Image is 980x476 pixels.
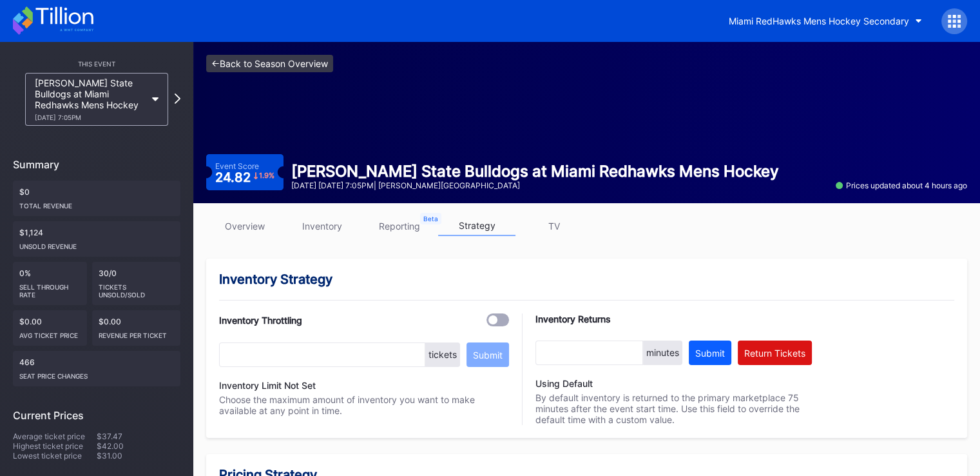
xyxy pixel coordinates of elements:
div: 1.9 % [259,172,274,179]
div: Current Prices [13,409,180,422]
div: $0 [13,181,180,216]
div: Total Revenue [19,197,174,210]
button: Submit [689,341,731,365]
div: 30/0 [92,262,181,305]
div: minutes [643,341,682,365]
div: $0.00 [92,310,181,346]
div: 466 [13,351,180,386]
div: By default inventory is returned to the primary marketplace 75 minutes after the event start time... [535,378,812,425]
div: [PERSON_NAME] State Bulldogs at Miami Redhawks Mens Hockey [35,77,146,121]
button: Submit [466,342,509,367]
div: Miami RedHawks Mens Hockey Secondary [729,15,909,26]
div: Tickets Unsold/Sold [99,278,175,299]
div: $0.00 [13,310,87,346]
div: This Event [13,60,180,68]
div: 24.82 [215,171,275,184]
div: Highest ticket price [13,441,97,451]
div: Submit [473,350,503,361]
div: $1,124 [13,221,180,257]
a: reporting [361,216,438,236]
a: strategy [438,216,515,236]
div: Lowest ticket price [13,451,97,461]
div: Inventory Throttling [219,315,302,326]
div: Using Default [535,378,812,389]
div: [DATE] [DATE] 7:05PM | [PERSON_NAME][GEOGRAPHIC_DATA] [291,181,779,190]
div: $37.47 [97,431,180,441]
div: Revenue per ticket [99,326,175,339]
div: tickets [425,342,460,367]
div: Summary [13,158,180,171]
div: Inventory Limit Not Set [219,380,509,391]
button: Miami RedHawks Mens Hockey Secondary [719,9,932,33]
div: Sell Through Rate [19,278,81,299]
div: [PERSON_NAME] State Bulldogs at Miami Redhawks Mens Hockey [291,162,779,181]
div: Choose the maximum amount of inventory you want to make available at any point in time. [219,394,509,416]
div: Inventory Returns [535,313,812,324]
button: Return Tickets [738,341,812,365]
div: Inventory Strategy [219,272,954,287]
div: $42.00 [97,441,180,451]
div: Submit [695,348,725,359]
a: overview [206,216,283,236]
div: [DATE] 7:05PM [35,114,146,121]
div: 0% [13,262,87,305]
div: Unsold Revenue [19,237,174,250]
div: Prices updated about 4 hours ago [836,181,967,190]
a: TV [515,216,593,236]
a: <-Back to Season Overview [206,55,333,72]
div: seat price changes [19,367,174,380]
a: inventory [283,216,361,236]
div: Average ticket price [13,431,97,441]
div: Event Score [215,161,259,171]
div: $31.00 [97,451,180,461]
div: Return Tickets [744,348,805,359]
div: Avg ticket price [19,326,81,339]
